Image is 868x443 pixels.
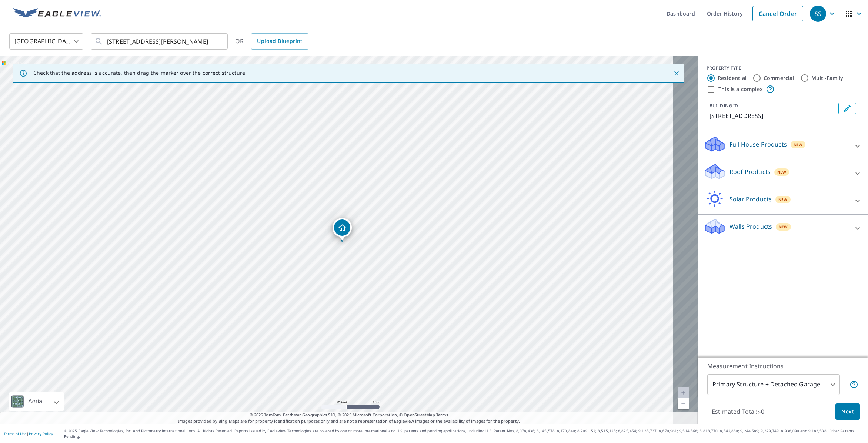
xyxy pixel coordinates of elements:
[764,74,794,82] label: Commercial
[752,6,803,21] a: Cancel Order
[107,31,213,52] input: Search by address or latitude-longitude
[13,8,101,19] img: EV Logo
[811,74,844,82] label: Multi-Family
[678,387,689,398] a: Current Level 20, Zoom In Disabled
[718,85,763,93] label: This is a complex
[333,218,352,241] div: Dropped pin, building 1, Residential property, 1222 Middle Country Rd Selden, NY 11784
[838,103,856,114] button: Edit building 1
[251,33,308,50] a: Upload Blueprint
[710,103,738,109] p: BUILDING ID
[841,407,854,416] span: Next
[29,431,53,436] a: Privacy Policy
[4,431,27,436] a: Terms of Use
[777,169,787,175] span: New
[849,380,858,389] span: Your report will include the primary structure and a detached garage if one exists.
[779,224,788,230] span: New
[707,362,858,370] p: Measurement Instructions
[436,412,448,417] a: Terms
[257,37,302,46] span: Upload Blueprint
[704,190,862,211] div: Solar ProductsNew
[707,374,840,395] div: Primary Structure + Detached Garage
[404,412,435,417] a: OpenStreetMap
[250,412,448,418] span: © 2025 TomTom, Earthstar Geographics SIO, © 2025 Microsoft Corporation, ©
[9,392,64,411] div: Aerial
[64,428,864,439] p: © 2025 Eagle View Technologies, Inc. and Pictometry International Corp. All Rights Reserved. Repo...
[718,74,747,82] label: Residential
[707,65,859,71] div: PROPERTY TYPE
[678,398,689,409] a: Current Level 20, Zoom Out
[835,403,860,420] button: Next
[730,167,771,176] p: Roof Products
[33,70,247,76] p: Check that the address is accurate, then drag the marker over the correct structure.
[9,31,83,52] div: [GEOGRAPHIC_DATA]
[26,392,46,411] div: Aerial
[710,111,835,120] p: [STREET_ADDRESS]
[730,222,772,231] p: Walls Products
[704,218,862,239] div: Walls ProductsNew
[778,197,788,202] span: New
[706,403,770,420] p: Estimated Total: $0
[810,6,826,22] div: SS
[704,135,862,157] div: Full House ProductsNew
[730,140,787,149] p: Full House Products
[672,68,681,78] button: Close
[4,432,53,436] p: |
[235,33,308,50] div: OR
[794,142,803,148] span: New
[704,163,862,184] div: Roof ProductsNew
[730,195,772,204] p: Solar Products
